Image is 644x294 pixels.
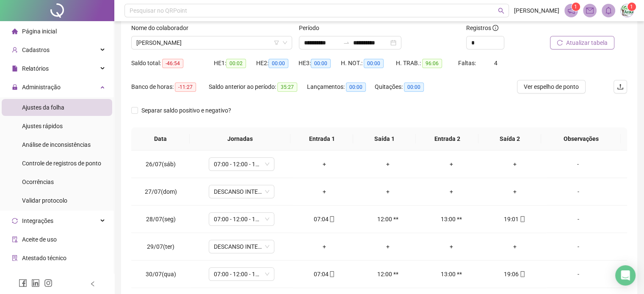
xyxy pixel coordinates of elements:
[343,39,350,46] span: swap-right
[299,214,349,224] div: 07:04
[353,127,416,151] th: Saída 1
[136,36,287,49] span: LEONARDO DA SILVA MORAES
[416,127,478,151] th: Entrada 2
[277,82,297,92] span: 35:27
[226,59,246,68] span: 00:02
[31,279,40,287] span: linkedin
[426,242,476,251] div: +
[22,255,66,261] span: Atestado técnico
[404,82,424,92] span: 00:00
[190,127,290,151] th: Jornadas
[282,40,287,45] span: down
[22,273,60,280] span: Gerar QRCode
[630,4,633,10] span: 1
[494,60,498,66] span: 4
[299,58,341,68] div: HE 3:
[557,40,563,46] span: reload
[131,82,209,92] div: Banco de horas:
[567,7,575,14] span: notification
[519,271,525,277] span: mobile
[22,28,57,35] span: Página inicial
[311,59,331,68] span: 00:00
[146,161,176,168] span: 26/07(sáb)
[138,106,235,115] span: Separar saldo positivo e negativo?
[299,23,325,33] label: Período
[490,214,540,224] div: 19:01
[147,243,174,250] span: 29/07(ter)
[572,3,580,11] sup: 1
[146,271,176,278] span: 30/07(qua)
[12,255,18,261] span: solution
[478,127,541,151] th: Saída 2
[214,158,269,170] span: 07:00 - 12:00 - 13:00 - 19:00
[22,141,91,148] span: Análise de inconsistências
[299,187,349,196] div: +
[490,242,540,251] div: +
[268,59,288,68] span: 00:00
[498,8,504,14] span: search
[22,47,50,53] span: Cadastros
[422,59,442,68] span: 96:06
[12,66,18,71] span: file
[553,242,603,251] div: -
[214,185,269,198] span: DESCANSO INTER-JORNADA
[214,240,269,253] span: DESCANSO INTER-JORNADA
[12,236,18,242] span: audit
[363,242,413,251] div: +
[22,179,54,185] span: Ocorrências
[621,4,633,17] img: 39894
[615,265,636,286] div: Open Intercom Messenger
[299,269,349,279] div: 07:04
[466,23,498,33] span: Registros
[274,40,279,45] span: filter
[548,134,614,143] span: Observações
[256,58,299,68] div: HE 2:
[90,281,96,287] span: left
[22,217,53,224] span: Integrações
[22,123,63,129] span: Ajustes rápidos
[22,197,67,204] span: Validar protocolo
[605,7,612,14] span: bell
[517,80,586,93] button: Ver espelho de ponto
[566,38,608,47] span: Atualizar tabela
[22,104,64,111] span: Ajustes da folha
[524,82,579,91] span: Ver espelho de ponto
[426,159,476,169] div: +
[363,159,413,169] div: +
[426,187,476,196] div: +
[22,160,101,167] span: Controle de registros de ponto
[12,28,18,34] span: home
[22,236,57,243] span: Aceite de uso
[519,216,525,222] span: mobile
[209,82,307,92] div: Saldo anterior ao período:
[490,187,540,196] div: +
[162,59,183,68] span: -46:54
[307,82,375,92] div: Lançamentos:
[12,84,18,90] span: lock
[492,25,498,31] span: info-circle
[214,268,269,280] span: 07:00 - 12:00 - 13:00 - 19:00
[19,279,27,287] span: facebook
[131,58,214,68] div: Saldo total:
[346,82,366,92] span: 00:00
[586,7,594,14] span: mail
[553,159,603,169] div: -
[343,39,350,46] span: to
[514,6,559,15] span: [PERSON_NAME]
[299,242,349,251] div: +
[541,127,621,151] th: Observações
[214,58,256,68] div: HE 1:
[550,36,614,49] button: Atualizar tabela
[363,187,413,196] div: +
[490,159,540,169] div: +
[341,58,396,68] div: H. NOT.:
[290,127,353,151] th: Entrada 1
[574,4,577,10] span: 1
[131,23,194,33] label: Nome do colaborador
[146,216,176,223] span: 28/07(seg)
[22,65,49,72] span: Relatórios
[617,83,624,90] span: upload
[553,214,603,224] div: -
[375,82,437,92] div: Quitações:
[627,3,636,11] sup: Atualize o seu contato no menu Meus Dados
